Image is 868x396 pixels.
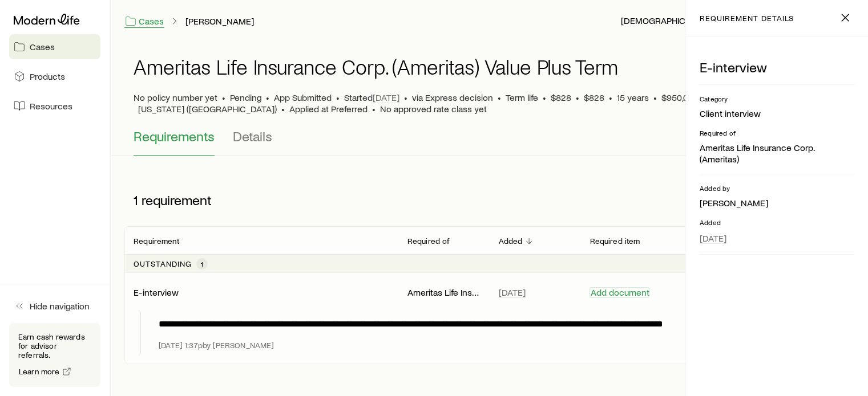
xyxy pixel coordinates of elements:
[700,142,854,165] p: Ameritas Life Insurance Corp. (Ameritas)
[19,368,60,375] span: Learn more
[700,232,726,244] span: [DATE]
[201,259,203,268] span: 1
[407,287,481,298] p: Ameritas Life Insurance Corp. (Ameritas)
[576,92,579,103] span: •
[617,92,649,103] span: 15 years
[590,287,649,298] button: Add document
[134,55,618,78] h1: Ameritas Life Insurance Corp. (Ameritas) Value Plus Term
[138,103,277,115] span: [US_STATE] ([GEOGRAPHIC_DATA])
[584,92,604,103] span: $828
[134,259,192,268] p: Outstanding
[30,71,65,82] span: Products
[222,92,225,103] span: •
[124,15,164,28] a: Cases
[142,192,212,208] span: requirement
[134,287,179,298] p: E-interview
[9,64,100,89] a: Products
[134,192,138,208] span: 1
[551,92,571,103] span: $828
[700,218,854,227] p: Added
[9,34,100,59] a: Cases
[30,41,55,52] span: Cases
[404,92,407,103] span: •
[380,103,487,115] span: No approved rate class yet
[621,15,796,26] p: [DEMOGRAPHIC_DATA][PERSON_NAME]
[700,94,854,103] p: Category
[233,128,272,144] span: Details
[372,103,376,115] span: •
[185,16,255,27] a: [PERSON_NAME]
[661,92,699,103] span: $950,000
[134,236,179,246] p: Requirement
[373,92,399,103] span: [DATE]
[289,103,368,115] span: Applied at Preferred
[18,332,91,360] p: Earn cash rewards for advisor referrals.
[274,92,332,103] span: App Submitted
[134,128,215,144] span: Requirements
[30,300,90,312] span: Hide navigation
[230,92,261,103] p: Pending
[499,236,523,246] p: Added
[700,108,854,119] p: Client interview
[590,236,640,246] p: Required item
[609,92,612,103] span: •
[700,59,854,75] p: E-interview
[700,183,854,193] p: Added by
[498,92,501,103] span: •
[700,128,854,137] p: Required of
[9,293,100,319] button: Hide navigation
[543,92,546,103] span: •
[336,92,340,103] span: •
[344,92,399,103] p: Started
[407,236,450,246] p: Required of
[506,92,538,103] span: Term life
[700,197,854,209] p: [PERSON_NAME]
[9,93,100,119] a: Resources
[620,14,797,28] button: [DEMOGRAPHIC_DATA][PERSON_NAME]
[412,92,493,103] span: via Express decision
[266,92,269,103] span: •
[281,103,285,115] span: •
[134,128,845,156] div: Application details tabs
[9,323,100,387] div: Earn cash rewards for advisor referrals.Learn more
[134,92,217,103] span: No policy number yet
[499,287,526,298] span: [DATE]
[30,100,72,112] span: Resources
[700,14,794,23] p: requirement details
[159,341,274,350] p: [DATE] 1:37p by [PERSON_NAME]
[653,92,657,103] span: •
